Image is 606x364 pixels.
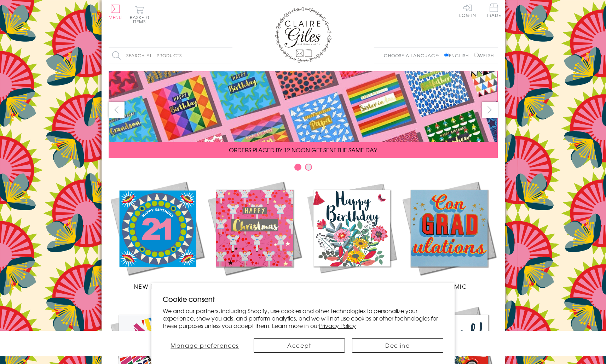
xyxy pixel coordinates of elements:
span: Academic [431,282,467,290]
a: Academic [400,180,498,290]
button: Decline [352,338,443,353]
button: Menu [109,5,122,19]
button: prev [109,102,125,118]
input: Welsh [474,53,479,57]
button: Carousel Page 1 (Current Slide) [294,164,301,171]
p: We and our partners, including Shopify, use cookies and other technologies to personalize your ex... [163,307,443,329]
a: Privacy Policy [319,321,356,330]
label: English [444,52,472,59]
input: Search [225,48,232,64]
button: Manage preferences [163,338,247,353]
span: Birthdays [335,282,369,290]
button: next [482,102,498,118]
button: Carousel Page 2 [305,164,312,171]
img: Claire Giles Greetings Cards [275,7,331,63]
span: Menu [109,14,122,20]
label: Welsh [474,52,494,59]
p: Choose a language: [384,52,443,59]
a: Trade [486,4,501,19]
a: Log In [459,4,476,17]
h2: Cookie consent [163,294,443,304]
span: ORDERS PLACED BY 12 NOON GET SENT THE SAME DAY [229,146,377,154]
span: Trade [486,4,501,17]
span: Manage preferences [171,341,239,350]
input: Search all products [109,48,232,64]
div: Carousel Pagination [109,163,498,174]
span: 0 items [133,14,149,25]
input: English [444,53,449,57]
span: Christmas [236,282,272,290]
a: New Releases [109,180,206,290]
a: Birthdays [303,180,400,290]
button: Accept [254,338,345,353]
button: Basket0 items [130,6,149,24]
a: Christmas [206,180,303,290]
span: New Releases [134,282,180,290]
